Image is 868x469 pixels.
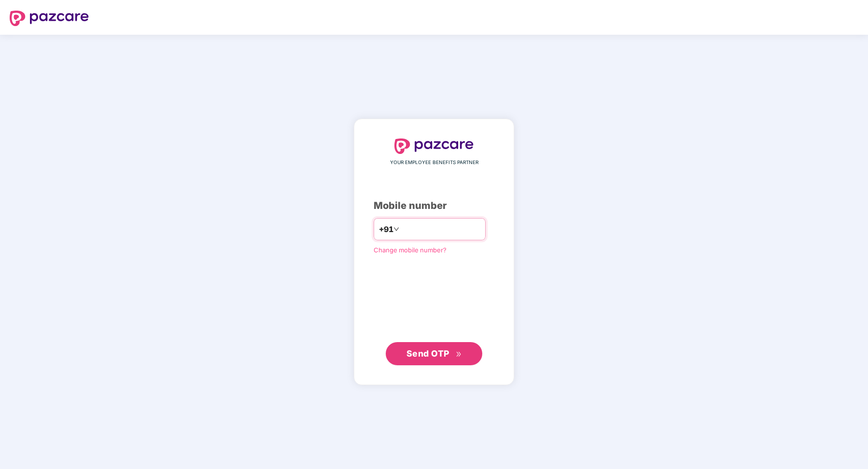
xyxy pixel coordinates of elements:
img: logo [394,138,474,154]
span: Send OTP [406,348,449,359]
img: logo [10,11,89,26]
a: Change mobile number? [374,246,447,254]
button: Send OTPdouble-right [386,342,482,365]
span: YOUR EMPLOYEE BENEFITS PARTNER [390,159,478,166]
span: +91 [379,223,393,235]
span: down [393,226,399,232]
span: double-right [456,351,462,358]
div: Mobile number [374,198,494,213]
